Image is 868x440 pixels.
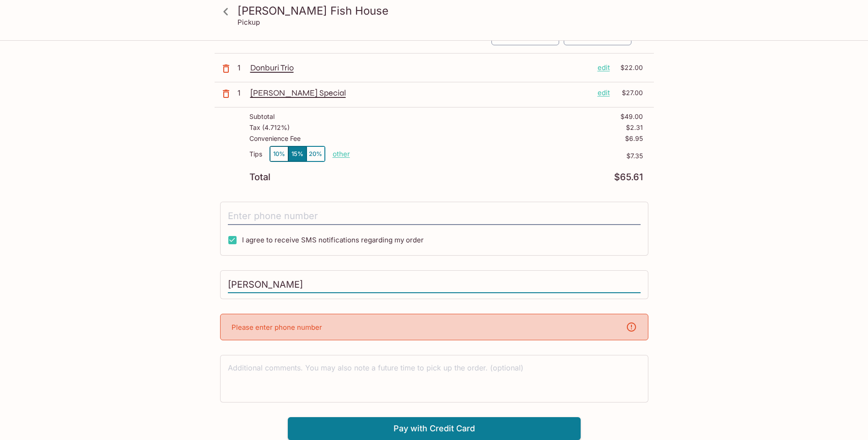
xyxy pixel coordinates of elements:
p: 1 [237,88,247,98]
p: $65.61 [614,173,643,182]
p: 1 [237,63,247,73]
p: $22.00 [615,63,643,73]
span: I agree to receive SMS notifications regarding my order [242,236,424,244]
button: 15% [288,146,307,161]
p: edit [598,63,610,73]
h3: [PERSON_NAME] Fish House [237,4,647,18]
input: Enter phone number [228,208,641,225]
button: 20% [307,146,325,161]
p: Convenience Fee [249,135,301,142]
p: Donburi Trio [250,63,590,73]
button: Pay with Credit Card [288,417,581,440]
p: $2.31 [626,124,643,131]
p: edit [598,88,610,98]
p: Please enter phone number [232,323,322,332]
p: $49.00 [620,113,643,120]
p: Subtotal [249,113,275,120]
p: Tips [249,150,262,158]
p: Total [249,173,270,182]
button: 10% [270,146,288,161]
p: [PERSON_NAME] Special [250,88,590,98]
p: Pickup [237,18,260,27]
p: $7.35 [350,152,643,160]
p: Tax ( 4.712% ) [249,124,290,131]
input: Enter first and last name [228,276,641,294]
p: $27.00 [615,88,643,98]
button: other [333,150,350,158]
p: $6.95 [625,135,643,142]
